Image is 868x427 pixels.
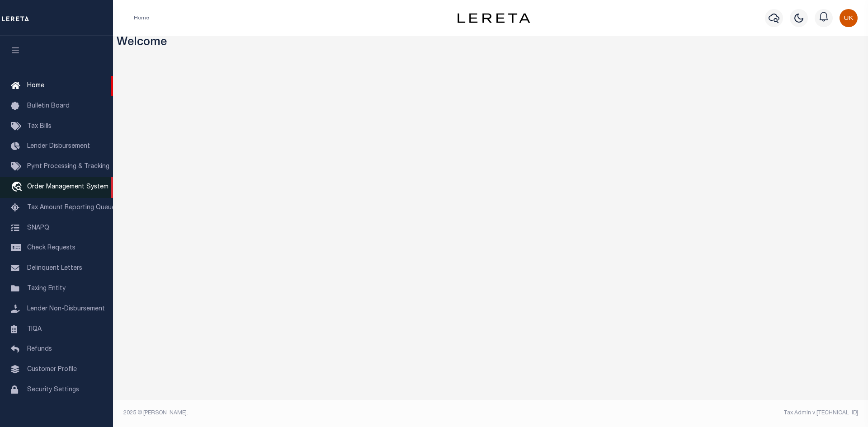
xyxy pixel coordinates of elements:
[27,366,77,373] span: Customer Profile
[134,14,149,22] li: Home
[27,387,79,393] span: Security Settings
[27,245,75,251] span: Check Requests
[27,184,108,190] span: Order Management System
[27,123,52,130] span: Tax Bills
[27,326,42,332] span: TIQA
[27,265,82,272] span: Delinquent Letters
[27,346,52,352] span: Refunds
[117,409,491,417] div: 2025 © [PERSON_NAME].
[117,36,865,50] h3: Welcome
[27,143,90,150] span: Lender Disbursement
[11,182,25,193] i: travel_explore
[27,286,66,292] span: Taxing Entity
[27,103,70,109] span: Bulletin Board
[27,306,105,312] span: Lender Non-Disbursement
[458,13,530,23] img: logo-dark.svg
[27,225,49,231] span: SNAPQ
[27,83,44,89] span: Home
[27,164,109,170] span: Pymt Processing & Tracking
[840,9,858,27] img: svg+xml;base64,PHN2ZyB4bWxucz0iaHR0cDovL3d3dy53My5vcmcvMjAwMC9zdmciIHBvaW50ZXItZXZlbnRzPSJub25lIi...
[27,205,115,211] span: Tax Amount Reporting Queue
[497,409,858,417] div: Tax Admin v.[TECHNICAL_ID]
